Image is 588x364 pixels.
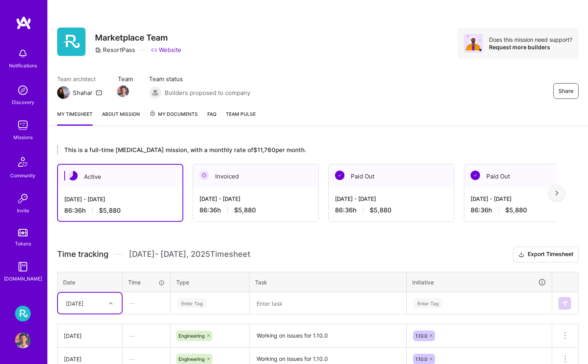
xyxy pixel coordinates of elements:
[96,89,102,96] i: icon Mail
[149,110,198,119] span: My Documents
[18,229,28,236] img: tokens
[171,272,249,292] th: Type
[57,75,102,83] span: Team architect
[518,251,525,259] i: icon Download
[128,278,165,286] div: Time
[118,85,128,98] a: Team Member Avatar
[149,110,198,126] a: My Documents
[15,259,31,275] img: guide book
[13,332,33,348] a: User Avatar
[471,171,480,180] img: Paid Out
[57,145,557,154] div: This is a full-time [MEDICAL_DATA] mission, with a monthly rate of $11,760 per month.
[335,171,344,180] img: Paid Out
[555,190,558,196] img: right
[234,206,256,214] span: $5,880
[13,133,33,141] div: Missions
[179,333,205,339] span: Engineering
[489,43,572,51] div: Request more builders
[95,47,101,53] i: icon CompanyGray
[15,191,31,206] img: Invite
[199,206,312,214] div: 86:36 h
[149,86,162,99] img: Builders proposed to company
[199,195,312,203] div: [DATE] - [DATE]
[109,301,113,305] i: icon Chevron
[179,356,205,362] span: Engineering
[15,332,31,348] img: User Avatar
[15,82,31,98] img: discovery
[370,206,391,214] span: $5,880
[193,164,318,188] div: Invoiced
[415,356,427,362] span: 1.10.0
[562,300,568,306] img: Submit
[335,206,448,214] div: 86:36 h
[64,206,176,215] div: 86:36 h
[558,87,573,95] span: Share
[207,110,216,126] a: FAQ
[58,272,123,292] th: Date
[415,333,427,339] span: 1.10.0
[129,249,250,259] span: [DATE] - [DATE] , 2025 Timesheet
[16,16,32,30] img: logo
[10,171,35,180] div: Community
[4,275,42,283] div: [DOMAIN_NAME]
[553,83,579,99] button: Share
[413,297,443,309] div: Enter Tag
[15,240,31,248] div: Tokens
[13,152,32,171] img: Community
[99,206,121,215] span: $5,880
[57,28,86,56] img: Company Logo
[64,195,176,203] div: [DATE] - [DATE]
[226,110,256,126] a: Team Pulse
[412,278,546,287] div: Initiative
[102,110,140,126] a: About Mission
[249,272,407,292] th: Task
[471,206,583,214] div: 86:36 h
[9,61,37,70] div: Notifications
[117,85,129,97] img: Team Member Avatar
[17,206,29,215] div: Invite
[15,46,31,61] img: bell
[57,86,70,99] img: Team Architect
[464,34,483,53] img: Avatar
[226,111,256,117] span: Team Pulse
[471,195,583,203] div: [DATE] - [DATE]
[15,306,31,321] img: Resortpass: Marketplace Team
[505,206,527,214] span: $5,880
[95,33,181,43] h3: Marketplace Team
[123,293,170,314] div: —
[57,249,108,259] span: Time tracking
[58,165,182,189] div: Active
[199,171,209,180] img: Invoiced
[68,171,78,180] img: Active
[64,332,116,340] div: [DATE]
[15,117,31,133] img: teamwork
[177,297,207,309] div: Enter Tag
[165,89,250,97] span: Builders proposed to company
[66,299,84,307] div: [DATE]
[513,247,579,262] button: Export Timesheet
[123,325,170,346] div: —
[149,75,250,83] span: Team status
[489,36,572,43] div: Does this mission need support?
[73,89,93,97] div: Shahar
[250,325,406,347] textarea: Working on issues for 1.10.0
[13,306,33,321] a: Resortpass: Marketplace Team
[118,75,133,83] span: Team
[329,164,454,188] div: Paid Out
[64,355,116,363] div: [DATE]
[335,195,448,203] div: [DATE] - [DATE]
[12,98,34,106] div: Discovery
[57,110,93,126] a: My timesheet
[95,46,135,54] div: ResortPass
[151,46,181,54] a: Website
